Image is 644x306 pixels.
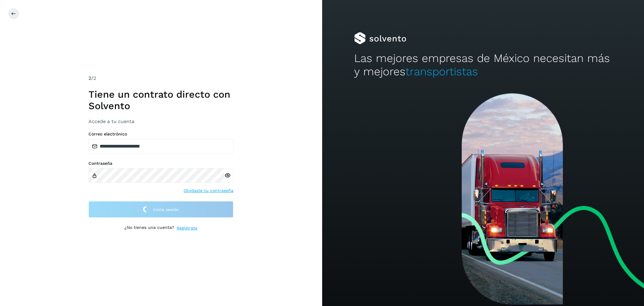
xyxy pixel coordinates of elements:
[177,225,197,231] a: Regístrate
[153,207,179,212] span: Inicia sesión
[88,75,233,82] div: /2
[88,119,233,124] h3: Accede a tu cuenta
[88,161,233,166] label: Contraseña
[88,89,233,112] h1: Tiene un contrato directo con Solvento
[88,132,233,137] label: Correo electrónico
[184,187,233,194] a: Olvidaste tu contraseña
[88,75,91,81] span: 2
[88,201,233,218] button: Inicia sesión
[354,52,612,79] h2: Las mejores empresas de México necesitan más y mejores
[124,225,174,231] p: ¿No tienes una cuenta?
[405,65,478,78] span: transportistas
